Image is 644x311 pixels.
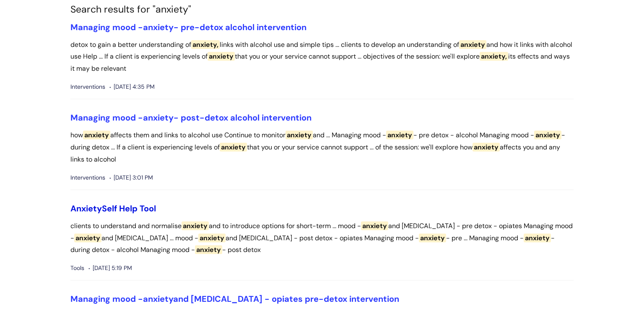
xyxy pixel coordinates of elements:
[83,131,110,139] span: anxiety
[70,129,574,165] p: how affects them and links to alcohol use Continue to monitor and ... Managing mood - - pre detox...
[361,221,388,230] span: anxiety
[70,203,102,214] span: Anxiety
[143,22,174,33] span: anxiety
[198,234,226,242] span: anxiety
[70,220,574,256] p: clients to understand and normalise and to introduce options for short-term ... mood - and [MEDIC...
[109,82,155,92] span: [DATE] 4:35 PM
[70,172,105,183] span: Interventions
[143,112,174,123] span: anxiety
[70,293,399,304] a: Managing mood -anxietyand [MEDICAL_DATA] - opiates pre-detox intervention
[70,112,312,123] a: Managing mood -anxiety- post-detox alcohol intervention
[70,4,574,15] h1: Search results for "anxiety"
[70,39,574,75] p: detox to gain a better understanding of links with alcohol use and simple tips ... clients to dev...
[88,263,132,273] span: [DATE] 5:19 PM
[109,172,153,183] span: [DATE] 3:01 PM
[191,40,220,49] span: anxiety,
[459,40,486,49] span: anxiety
[534,131,561,139] span: anxiety
[70,82,105,92] span: Interventions
[74,234,101,242] span: anxiety
[524,234,551,242] span: anxiety
[70,203,156,214] a: AnxietySelf Help Tool
[473,143,500,152] span: anxiety
[286,131,313,139] span: anxiety
[480,52,508,61] span: anxiety,
[143,293,173,304] span: anxiety
[70,22,306,33] a: Managing mood -anxiety- pre-detox alcohol intervention
[386,131,413,139] span: anxiety
[208,52,235,61] span: anxiety
[182,221,209,230] span: anxiety
[419,234,446,242] span: anxiety
[220,143,247,152] span: anxiety
[70,263,84,273] span: Tools
[195,245,222,254] span: anxiety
